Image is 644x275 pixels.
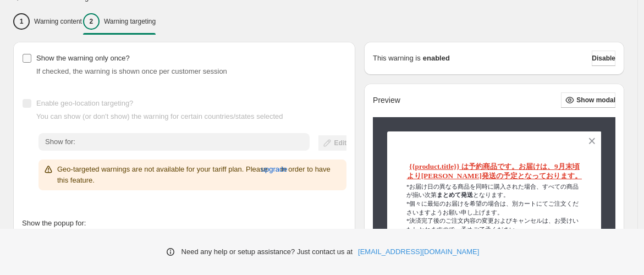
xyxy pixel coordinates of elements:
button: 2Warning targeting [83,10,156,33]
span: {{product.title}} は予約商品です。 [409,162,519,170]
span: Enable geo-location targeting? [36,99,133,107]
span: Disable [592,54,615,63]
p: This warning is [373,53,421,64]
span: You can show (or don't show) the warning for certain countries/states selected [36,112,283,120]
span: Show modal [576,96,615,105]
button: Show modal [561,92,615,108]
p: Warning content [34,17,82,26]
p: Warning targeting [104,17,156,26]
span: Show the warning only once? [36,54,130,62]
a: [EMAIL_ADDRESS][DOMAIN_NAME] [358,246,479,257]
span: upgrade [261,164,288,175]
span: Show for: [45,137,75,146]
span: If checked, the warning is shown once per customer session [36,67,227,75]
p: Geo-targeted warnings are not available for your tariff plan. Please in order to have this feature. [57,164,342,186]
span: Show the popup for: [22,219,86,227]
span: *お届け日の異なる商品を同時に購入された場合、すべての商品が揃い次第 となります。 *個々に最短のお届けを希望の場合は、別カートにてご注文くださいますようお願い申し上げます。 *決済完了後のご注... [406,183,579,233]
div: 1 [13,13,30,30]
button: Disable [592,51,615,66]
strong: まとめて発送 [437,191,473,198]
button: 1Warning content [13,10,82,33]
button: upgrade [261,161,288,178]
span: お届けは、 [519,162,554,170]
h2: Preview [373,96,400,105]
span: 9月末頃より[PERSON_NAME]発送の予定となっております。 [407,162,582,180]
div: 2 [83,13,100,30]
strong: enabled [423,53,450,64]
